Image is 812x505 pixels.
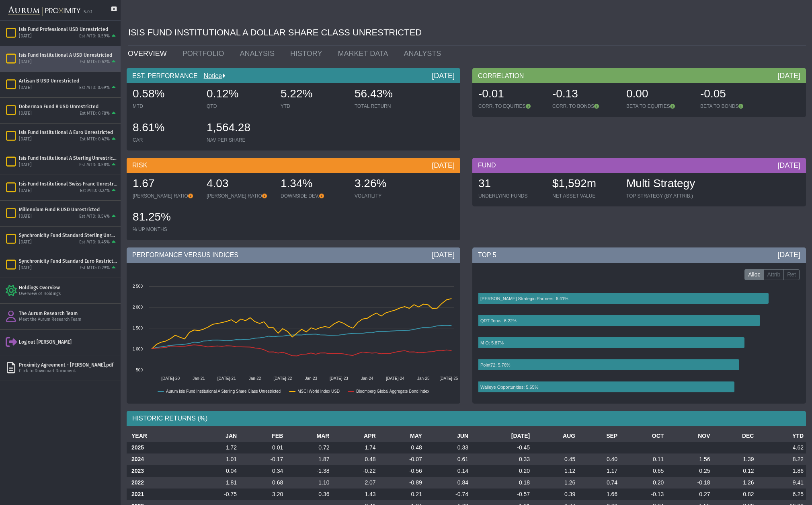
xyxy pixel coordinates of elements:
div: Log out [PERSON_NAME] [19,339,117,345]
div: [DATE] [19,162,32,168]
td: -0.89 [378,477,424,489]
div: RISK [127,158,460,173]
td: 1.87 [285,453,332,465]
td: 0.61 [424,453,471,465]
div: DOWNSIDE DEV. [281,193,347,199]
td: 0.72 [285,442,332,453]
div: 8.61% [133,120,199,137]
td: 0.11 [620,453,666,465]
text: [PERSON_NAME] Strategic Partners: 6.41% [480,296,568,301]
div: [DATE] [19,239,32,245]
td: 1.26 [713,477,757,489]
td: 0.04 [193,465,239,477]
th: JUN [424,430,471,442]
text: Jan-21 [193,376,205,381]
text: Jan-22 [249,376,261,381]
div: [DATE] [19,265,32,271]
th: OCT [620,430,666,442]
div: Est MTD: 0.42% [80,136,110,142]
div: Meet the Aurum Research Team [19,317,117,323]
a: MARKET DATA [332,45,398,62]
div: VOLATILITY [355,193,420,199]
text: 2 000 [133,305,143,309]
td: 0.68 [239,477,285,489]
td: 0.14 [424,465,471,477]
td: 0.48 [378,442,424,453]
div: [DATE] [432,250,455,260]
div: [DATE] [19,188,32,194]
td: 0.34 [239,465,285,477]
span: 0.12% [207,87,238,100]
div: HISTORIC RETURNS (%) [127,411,806,426]
td: 1.74 [332,442,378,453]
div: The Aurum Research Team [19,310,117,317]
text: 2 500 [133,284,143,289]
td: -0.75 [193,489,239,500]
div: [DATE] [19,33,32,39]
td: -0.74 [424,489,471,500]
label: Alloc [744,269,764,280]
text: [DATE]-22 [273,376,292,381]
td: 4.62 [756,442,806,453]
text: QRT Torus: 6.22% [480,318,517,323]
text: [DATE]-21 [217,376,236,381]
td: 1.81 [193,477,239,489]
div: 5.0.1 [84,9,92,15]
div: Isis Fund Institutional A Sterling Unrestricted [19,155,117,161]
text: [DATE]-24 [386,376,404,381]
td: 1.86 [756,465,806,477]
text: MSCI World Index USD [297,389,340,394]
td: 3.20 [239,489,285,500]
td: 0.33 [471,453,532,465]
td: 0.36 [285,489,332,500]
a: Notice [198,72,222,79]
th: SEP [578,430,620,442]
div: 1.34% [281,176,347,193]
div: ISIS FUND INSTITUTIONAL A DOLLAR SHARE CLASS UNRESTRICTED [128,20,806,45]
div: Est MTD: 0.62% [80,59,110,65]
td: -0.57 [471,489,532,500]
text: Jan-25 [417,376,430,381]
td: 1.01 [193,453,239,465]
div: 1.67 [133,176,199,193]
td: 8.22 [756,453,806,465]
text: 1 500 [133,326,143,330]
td: -0.45 [471,442,532,453]
div: [DATE] [19,85,32,91]
div: TOP STRATEGY (BY ATTRIB.) [626,193,695,199]
label: Ret [783,269,800,280]
div: [DATE] [19,214,32,220]
div: 31 [478,176,544,193]
div: Holdings Overview [19,284,117,291]
div: 4.03 [207,176,273,193]
span: 0.58% [133,87,164,100]
div: Multi Strategy [626,176,695,193]
div: Isis Fund Institutional A USD Unrestricted [19,52,117,58]
text: Walleye Opportunities: 5.65% [480,385,539,390]
td: 1.56 [666,453,712,465]
td: 6.25 [756,489,806,500]
div: Isis Fund Institutional Swiss Franc Unrestricted [19,181,117,187]
div: Isis Fund Institutional A Euro Unrestricted [19,129,117,136]
text: M O: 5.87% [480,340,504,345]
th: 2023 [127,465,193,477]
th: DEC [713,430,757,442]
td: 0.21 [378,489,424,500]
div: 81.25% [133,209,199,226]
th: YEAR [127,430,193,442]
div: QTD [207,103,273,109]
td: 0.20 [620,477,666,489]
td: -0.17 [239,453,285,465]
text: [DATE]-20 [161,376,180,381]
div: [DATE] [777,250,800,260]
div: TOP 5 [472,247,806,263]
div: [DATE] [432,71,455,80]
text: Bloomberg Global Aggregate Bond Index [356,389,429,394]
text: Jan-23 [305,376,317,381]
div: 56.43% [355,86,420,103]
a: ANALYSTS [398,45,451,62]
td: -0.07 [378,453,424,465]
div: Doberman Fund B USD Unrestricted [19,103,117,110]
img: Aurum-Proximity%20white.svg [8,2,80,20]
span: -0.01 [478,87,504,100]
